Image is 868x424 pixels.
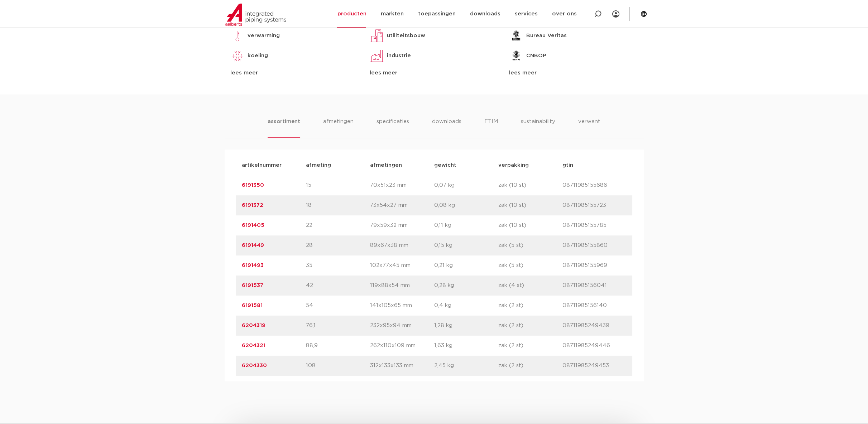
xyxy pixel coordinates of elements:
[230,49,245,63] img: koeling
[370,241,434,250] p: 89x67x38 mm
[562,281,627,290] p: 08711985156041
[230,69,359,77] div: lees meer
[242,303,263,308] a: 6191581
[562,341,627,350] p: 08711985249446
[562,321,627,330] p: 08711985249439
[562,261,627,270] p: 08711985155969
[509,69,638,77] div: lees meer
[370,301,434,310] p: 141x105x65 mm
[242,223,264,228] a: 6191405
[306,341,370,350] p: 88,9
[562,181,627,190] p: 08711985155686
[578,117,600,138] li: verwant
[230,29,245,43] img: verwarming
[306,301,370,310] p: 54
[498,261,562,270] p: zak (5 st)
[370,361,434,370] p: 312x133x133 mm
[498,341,562,350] p: zak (2 st)
[434,161,498,170] p: gewicht
[509,29,523,43] img: Bureau Veritas
[370,221,434,230] p: 79x59x32 mm
[498,221,562,230] p: zak (10 st)
[484,117,498,138] li: ETIM
[434,341,498,350] p: 1,63 kg
[370,29,384,43] img: utiliteitsbouw
[306,221,370,230] p: 22
[387,52,411,60] p: industrie
[562,241,627,250] p: 08711985155860
[434,201,498,210] p: 0,08 kg
[370,341,434,350] p: 262x110x109 mm
[498,281,562,290] p: zak (4 st)
[434,221,498,230] p: 0,11 kg
[248,52,268,60] p: koeling
[242,203,263,208] a: 6191372
[306,241,370,250] p: 28
[242,343,265,348] a: 6204321
[306,281,370,290] p: 42
[434,241,498,250] p: 0,15 kg
[498,241,562,250] p: zak (5 st)
[498,161,562,170] p: verpakking
[242,363,267,368] a: 6204330
[306,201,370,210] p: 18
[306,361,370,370] p: 108
[248,31,280,40] p: verwarming
[434,321,498,330] p: 1,28 kg
[370,181,434,190] p: 70x51x23 mm
[434,261,498,270] p: 0,21 kg
[370,281,434,290] p: 119x88x54 mm
[370,201,434,210] p: 73x54x27 mm
[498,301,562,310] p: zak (2 st)
[562,361,627,370] p: 08711985249453
[242,182,264,188] a: 6191350
[521,117,555,138] li: sustainability
[370,261,434,270] p: 102x77x45 mm
[242,323,265,328] a: 6204319
[434,181,498,190] p: 0,07 kg
[562,161,627,170] p: gtin
[498,201,562,210] p: zak (10 st)
[526,52,546,60] p: CNBOP
[242,243,264,248] a: 6191449
[306,161,370,170] p: afmeting
[370,321,434,330] p: 232x95x94 mm
[562,301,627,310] p: 08711985156140
[387,31,425,40] p: utiliteitsbouw
[242,263,264,268] a: 6191493
[323,117,354,138] li: afmetingen
[498,181,562,190] p: zak (10 st)
[268,117,300,138] li: assortiment
[434,361,498,370] p: 2,45 kg
[432,117,461,138] li: downloads
[306,261,370,270] p: 35
[306,321,370,330] p: 76,1
[434,301,498,310] p: 0,4 kg
[377,117,409,138] li: specificaties
[370,69,498,77] div: lees meer
[242,283,263,288] a: 6191537
[562,201,627,210] p: 08711985155723
[509,49,523,63] img: CNBOP
[242,161,306,170] p: artikelnummer
[498,321,562,330] p: zak (2 st)
[434,281,498,290] p: 0,28 kg
[370,161,434,170] p: afmetingen
[498,361,562,370] p: zak (2 st)
[526,31,567,40] p: Bureau Veritas
[370,49,384,63] img: industrie
[562,221,627,230] p: 08711985155785
[306,181,370,190] p: 15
